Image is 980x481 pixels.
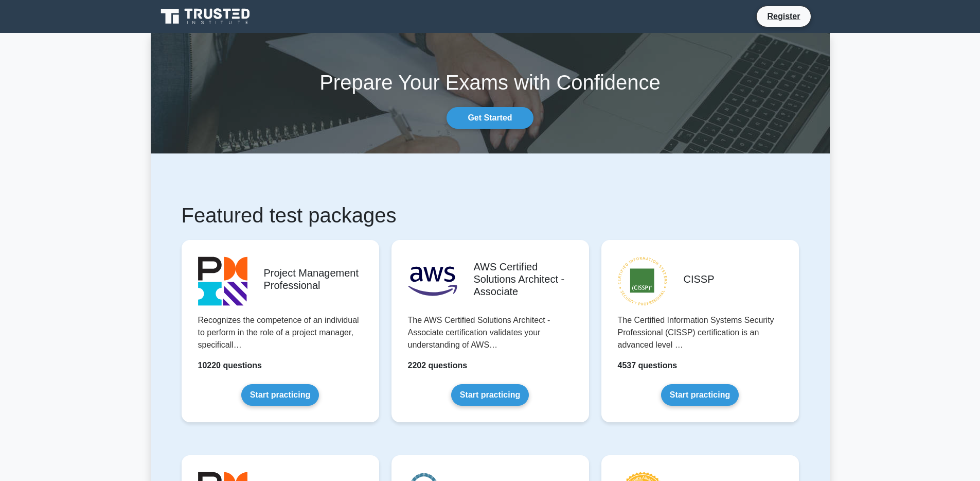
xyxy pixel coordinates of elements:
h1: Prepare Your Exams with Confidence [151,70,830,95]
a: Get Started [447,107,533,129]
a: Register [761,10,806,23]
a: Start practicing [451,384,529,406]
h1: Featured test packages [182,203,799,228]
a: Start practicing [661,384,739,406]
a: Start practicing [241,384,319,406]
